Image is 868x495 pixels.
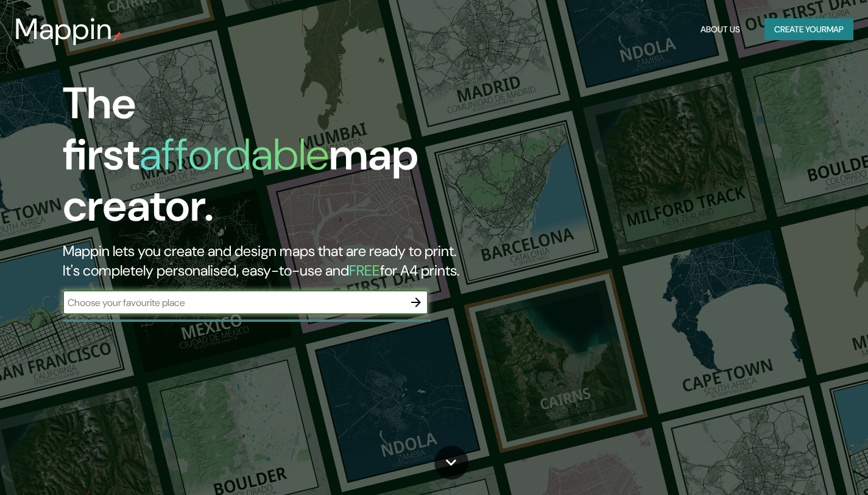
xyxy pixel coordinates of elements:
[139,126,329,183] h1: affordable
[63,78,497,241] h1: The first map creator.
[113,32,122,41] img: mappin-pin
[63,241,497,280] h2: Mappin lets you create and design maps that are ready to print. It's completely personalised, eas...
[764,18,853,41] button: Create yourmap
[15,12,113,46] h3: Mappin
[349,261,380,280] h5: FREE
[696,18,745,41] button: About Us
[63,296,404,310] input: Choose your favourite place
